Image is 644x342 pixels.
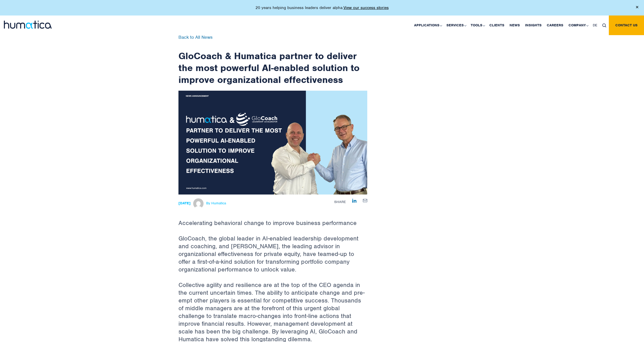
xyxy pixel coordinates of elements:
[487,15,507,35] a: Clients
[4,21,52,29] img: logo
[593,23,597,27] span: DE
[468,15,487,35] a: Tools
[193,198,204,209] img: Humatica
[507,15,522,35] a: News
[178,235,367,281] p: GloCoach, the global leader in AI-enabled leadership development and coaching, and [PERSON_NAME],...
[602,24,606,27] img: search_icon
[522,15,544,35] a: Insights
[544,15,566,35] a: Careers
[590,15,600,35] a: DE
[352,199,356,203] img: Share on LinkedIn
[363,198,367,203] a: Share by E-Mail
[206,201,226,205] span: By Humatica
[192,200,226,206] a: By Humatica
[411,15,444,35] a: Applications
[609,15,644,35] a: Contact us
[178,201,191,205] strong: [DATE]
[363,199,367,202] img: mailby
[444,15,468,35] a: Services
[178,91,367,195] img: ndetails
[334,200,346,204] span: Share
[566,15,590,35] a: Company
[343,5,389,10] a: View our success stories
[178,35,367,85] h1: GloCoach & Humatica partner to deliver the most powerful AI-enabled solution to improve organizat...
[256,5,389,10] p: 20 years helping business leaders deliver alpha.
[178,34,213,40] a: Back to All News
